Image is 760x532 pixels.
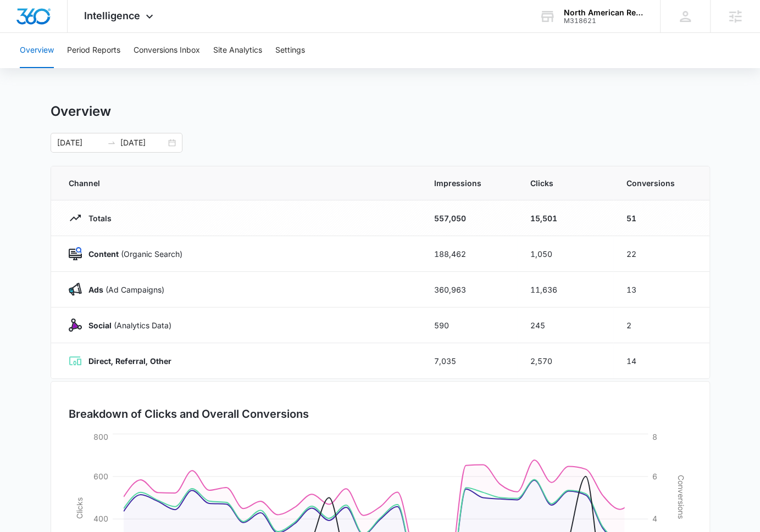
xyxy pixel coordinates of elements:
[613,343,709,379] td: 14
[613,200,709,236] td: 51
[421,200,517,236] td: 557,050
[42,65,98,72] div: Domain Overview
[84,10,140,21] span: Intelligence
[134,33,200,68] button: Conversions Inbox
[93,432,108,441] tspan: 800
[517,343,613,379] td: 2,570
[421,272,517,307] td: 360,963
[613,236,709,272] td: 22
[20,33,54,68] button: Overview
[275,33,305,68] button: Settings
[107,138,116,147] span: to
[213,33,262,68] button: Site Analytics
[69,406,309,422] h3: Breakdown of Clicks and Overall Conversions
[88,249,119,259] strong: Content
[613,272,709,307] td: 13
[82,248,182,260] p: (Organic Search)
[82,212,112,224] p: Totals
[74,497,84,519] tspan: Clicks
[564,8,644,17] div: account name
[93,472,108,481] tspan: 600
[120,137,166,149] input: End date
[69,318,82,332] img: Social
[107,138,116,147] span: swap-right
[88,285,103,294] strong: Ads
[69,247,82,260] img: Content
[652,432,657,441] tspan: 8
[88,356,171,366] strong: Direct, Referral, Other
[517,307,613,343] td: 245
[57,137,103,149] input: Start date
[613,307,709,343] td: 2
[30,64,38,72] img: tab_domain_overview_orange.svg
[564,17,644,25] div: account id
[109,64,118,72] img: tab_keywords_by_traffic_grey.svg
[517,272,613,307] td: 11,636
[121,65,185,72] div: Keywords by Traffic
[88,321,112,330] strong: Social
[652,472,657,481] tspan: 6
[29,29,121,37] div: Domain: [DOMAIN_NAME]
[517,236,613,272] td: 1,050
[18,18,26,26] img: logo_orange.svg
[434,177,504,189] span: Impressions
[421,343,517,379] td: 7,035
[626,177,692,189] span: Conversions
[69,177,408,189] span: Channel
[652,514,657,523] tspan: 4
[82,284,164,295] p: (Ad Campaigns)
[517,200,613,236] td: 15,501
[18,29,26,37] img: website_grey.svg
[93,514,108,523] tspan: 400
[530,177,600,189] span: Clicks
[69,283,82,296] img: Ads
[31,18,54,26] div: v 4.0.25
[676,475,686,519] tspan: Conversions
[421,236,517,272] td: 188,462
[82,320,171,331] p: (Analytics Data)
[421,307,517,343] td: 590
[67,33,120,68] button: Period Reports
[51,103,111,120] h1: Overview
